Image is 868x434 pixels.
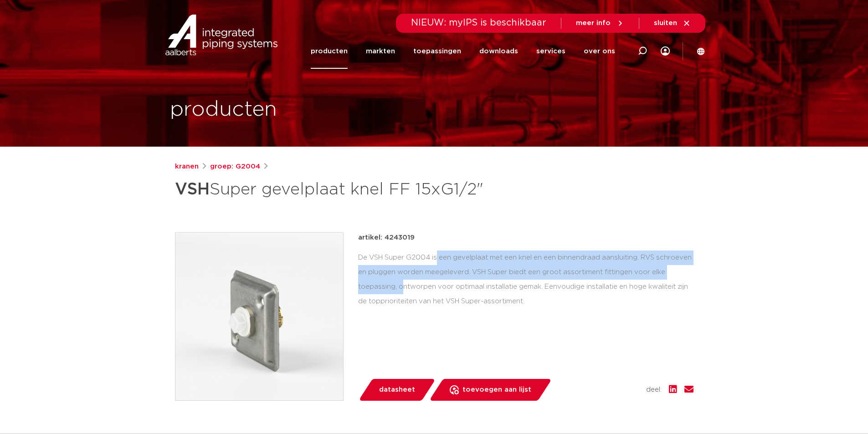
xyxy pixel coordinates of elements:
[411,18,546,27] span: NIEUW: myIPS is beschikbaar
[175,176,517,203] h1: Super gevelplaat knel FF 15xG1/2"
[358,250,693,308] div: De VSH Super G2004 is een gevelplaat met een knel en een binnendraad aansluiting. RVS schroeven e...
[379,383,415,397] span: datasheet
[654,20,677,26] span: sluiten
[646,384,662,395] span: deel:
[462,383,531,397] span: toevoegen aan lijst
[311,34,615,69] nav: Menu
[175,181,210,198] strong: VSH
[358,232,415,243] p: artikel: 4243019
[661,41,670,61] div: my IPS
[175,161,199,172] a: kranen
[170,95,277,124] h1: producten
[210,161,260,172] a: groep: G2004
[175,233,343,400] img: Product Image for VSH Super gevelplaat knel FF 15xG1/2"
[584,34,615,69] a: over ons
[536,34,565,69] a: services
[654,19,691,27] a: sluiten
[311,34,348,69] a: producten
[576,19,624,27] a: meer info
[479,34,518,69] a: downloads
[358,379,436,401] a: datasheet
[576,20,611,26] span: meer info
[413,34,461,69] a: toepassingen
[366,34,395,69] a: markten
